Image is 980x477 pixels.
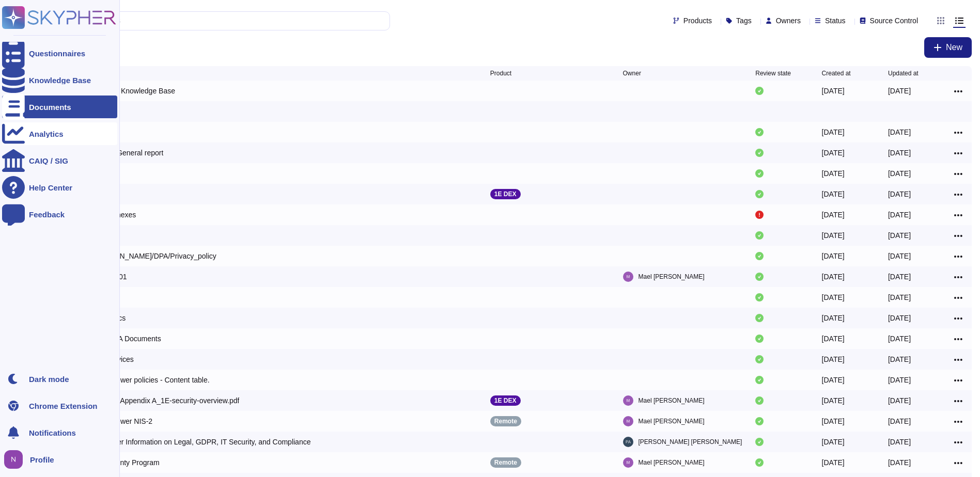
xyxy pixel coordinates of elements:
div: Questionnaires [29,50,85,57]
p: 1E DEX [494,191,517,197]
div: Documents [29,103,71,111]
span: Mael [PERSON_NAME] [639,272,705,282]
div: [PERSON_NAME]/DPA/Privacy_policy [92,251,216,261]
button: New [924,37,972,58]
span: Tags [736,17,752,24]
div: [DATE] [888,168,911,179]
div: [DATE] [888,457,911,468]
a: Questionnaires [2,42,117,65]
div: [DATE] [888,251,911,261]
div: [DATE] [888,148,911,158]
div: CAIQ / SIG [29,157,68,165]
img: user [623,272,633,282]
div: [DATE] [822,189,845,199]
div: Customer Information on Legal, GDPR, IT Security, and Compliance [92,437,311,447]
span: Mael [PERSON_NAME] [639,416,705,426]
div: [DATE] [822,292,845,303]
div: [DATE] [888,395,911,406]
div: Knowledge Base [29,76,91,84]
a: Analytics [2,122,117,145]
input: Search by keywords [41,12,390,30]
span: Notifications [29,429,76,437]
div: [DATE] [888,292,911,303]
a: Help Center [2,176,117,199]
div: External Knowledge Base [92,86,175,96]
div: Chrome Extension [29,402,98,410]
div: [DATE] [888,313,911,323]
div: [DATE] [888,354,911,364]
a: Feedback [2,203,117,226]
div: Analytics [29,130,64,138]
button: user [2,448,30,471]
a: Documents [2,96,117,118]
div: [DATE] [822,375,845,385]
span: [PERSON_NAME] [PERSON_NAME] [639,437,742,447]
span: Mael [PERSON_NAME] [639,395,705,406]
img: user [623,437,633,447]
a: Knowledge Base [2,69,117,91]
span: Owners [776,17,801,24]
div: [DATE] [822,148,845,158]
span: Product [490,70,511,76]
div: [DATE] [822,230,845,241]
div: 1E.DEX.Appendix A_1E-security-overview.pdf [92,395,240,406]
div: Dark mode [29,375,69,383]
div: Non NDA Documents [92,333,161,344]
img: user [4,450,23,469]
div: Feedback [29,211,65,218]
span: Owner [623,70,641,76]
span: Products [683,17,712,24]
div: [DATE] [822,354,845,364]
a: Chrome Extension [2,394,117,417]
span: Mael [PERSON_NAME] [639,457,705,468]
div: Help Center [29,184,72,192]
div: [DATE] [822,210,845,220]
div: [DATE] [822,395,845,406]
div: [DATE] [822,313,845,323]
div: [DATE] [888,127,911,137]
span: Updated at [888,70,919,76]
p: Remote [494,418,517,424]
div: [DATE] [822,272,845,282]
div: [DATE] [822,416,845,426]
img: user [623,416,633,426]
div: [DATE] [822,86,845,96]
div: Annual General report [92,148,164,158]
span: New [946,43,962,52]
a: CAIQ / SIG [2,149,117,172]
div: Bug Bounty Program [92,457,160,468]
div: [DATE] [888,272,911,282]
p: Remote [494,459,517,466]
div: [DATE] [888,437,911,447]
div: TeamViewer NIS-2 [92,416,152,426]
span: Source Control [870,17,918,24]
div: [DATE] [822,168,845,179]
span: Review state [755,70,791,76]
div: [DATE] [888,86,911,96]
div: [DATE] [888,333,911,344]
div: [DATE] [822,127,845,137]
div: [DATE] [822,457,845,468]
p: 1E DEX [494,397,517,404]
img: user [623,457,633,468]
img: user [623,395,633,406]
span: Created at [822,70,851,76]
div: [DATE] [888,189,911,199]
span: Profile [30,456,54,464]
div: [DATE] [822,251,845,261]
div: [DATE] [822,437,845,447]
div: [DATE] [888,375,911,385]
span: Status [825,17,846,24]
div: [DATE] [888,230,911,241]
div: [DATE] [888,416,911,426]
div: TeamViewer policies - Content table. [92,375,210,385]
div: [DATE] [822,333,845,344]
div: [DATE] [888,210,911,220]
